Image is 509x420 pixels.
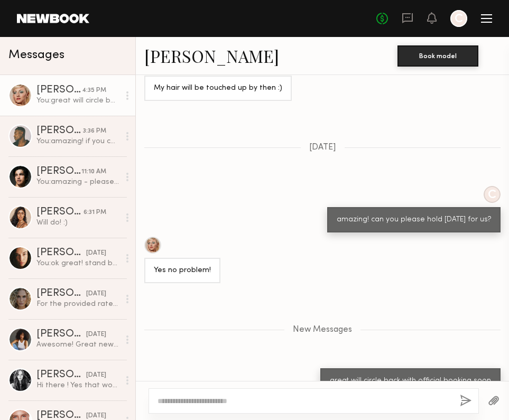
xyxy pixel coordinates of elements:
span: [DATE] [309,143,336,152]
a: [PERSON_NAME] [144,44,279,67]
div: [PERSON_NAME] [36,288,86,299]
div: You: great will circle back with official booking soon [36,96,119,106]
div: [PERSON_NAME] [36,166,81,177]
div: You: amazing! if you can please hold the day that would be great - fyi we're looking at a half day [36,136,119,146]
div: [PERSON_NAME] [36,126,83,136]
div: [DATE] [86,289,106,299]
div: Awesome! Great news I’d love you work with your team :) [36,340,119,350]
div: [PERSON_NAME] [36,85,82,96]
div: [PERSON_NAME] [36,370,86,380]
div: For the provided rate I’d normally say one year. [36,299,119,309]
div: [PERSON_NAME] [36,329,86,340]
div: [DATE] [86,248,106,258]
div: 3:36 PM [83,126,106,136]
div: Yes no problem! [154,265,211,277]
button: Book model [397,45,478,67]
div: Will do! :) [36,218,119,228]
div: [DATE] [86,370,106,380]
span: New Messages [293,325,352,334]
div: [DATE] [86,330,106,340]
div: Hi there ! Yes that works great. Thank you :) [36,380,119,390]
div: [PERSON_NAME] [36,248,86,258]
a: C [450,10,467,27]
span: Messages [8,49,64,61]
div: 11:10 AM [81,167,106,177]
div: great will circle back with official booking soon [330,375,491,387]
a: Book model [397,51,478,60]
div: amazing! can you please hold [DATE] for us? [337,214,491,226]
div: 6:31 PM [84,208,106,218]
div: [PERSON_NAME] [36,207,84,218]
div: You: ok great! stand by for the official booking [36,258,119,268]
div: 4:35 PM [82,86,106,96]
div: You: amazing - please hold the day for us - we'll reach out with scheduling shortly [36,177,119,187]
div: My hair will be touched up by then :) [154,82,282,95]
